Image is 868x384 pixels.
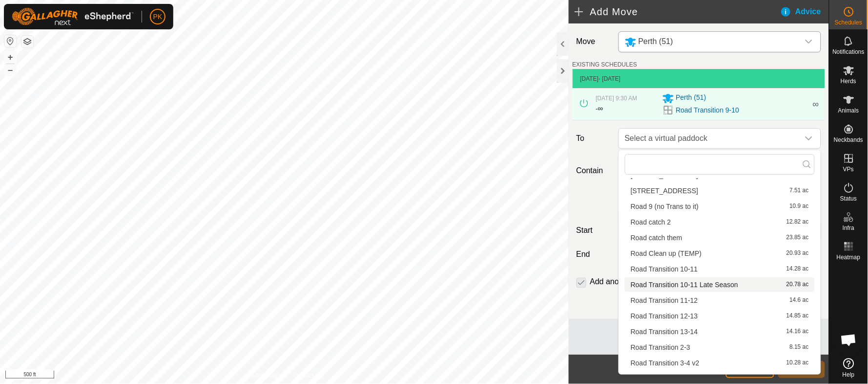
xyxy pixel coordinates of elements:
span: 10.28 ac [786,360,809,366]
span: PK [153,12,163,22]
span: 8.15 ac [790,344,809,351]
span: 14.16 ac [786,328,809,335]
span: 20.93 ac [786,250,809,257]
label: EXISTING SCHEDULES [573,60,638,69]
label: To [573,128,615,149]
li: Road catch them [625,230,815,245]
span: VPs [843,166,854,172]
span: - [DATE] [599,75,620,82]
div: dropdown trigger [799,129,819,148]
span: Perth (51) [639,37,673,45]
button: – [4,64,16,76]
span: ∞ [598,104,603,113]
span: Notifications [833,49,865,55]
label: Move [573,31,615,52]
span: Status [840,196,857,202]
li: Road Transition 12-13 [625,309,815,323]
label: Add another scheduled move [590,278,692,286]
a: Privacy Policy [246,371,282,380]
a: Help [829,354,868,382]
li: Road Transition 13-14 [625,324,815,339]
span: Road catch 2 [631,219,671,226]
label: Contain [573,165,615,177]
div: Advice [780,6,829,18]
span: 14.6 ac [790,297,809,304]
span: ∞ [813,99,819,109]
li: Road Transition 11-12 [625,293,815,308]
a: Contact Us [294,371,323,380]
span: 23.85 ac [786,234,809,241]
span: 7.51 ac [790,187,809,194]
span: 14.28 ac [786,266,809,272]
span: Road 9 (no Trans to it) [631,203,699,210]
span: Road Transition 3-4 v2 [631,360,700,366]
li: Road Transition 2-3 [625,340,815,355]
span: Neckbands [834,137,863,143]
span: Road Transition 2-3 [631,344,690,351]
label: Start [573,225,615,236]
span: 12.82 ac [786,219,809,226]
li: Road Clean up (TEMP) [625,246,815,261]
span: 20.78 ac [786,281,809,288]
span: 10.9 ac [790,203,809,210]
span: [DATE] 9:30 AM [596,95,638,102]
div: dropdown trigger [799,32,819,52]
div: - [596,103,603,114]
div: Open chat [834,325,864,355]
li: Road Transition 10-11 [625,262,815,276]
li: Road Transition 10-11 Late Season [625,277,815,292]
h2: Add Move [575,6,780,18]
span: Perth (51) [676,92,706,104]
span: 14.85 ac [786,313,809,319]
span: [STREET_ADDRESS] [631,187,698,194]
li: Road 9 (no Trans to it) [625,199,815,214]
a: Road Transition 9-10 [676,105,740,115]
button: Reset Map [4,35,16,47]
label: End [573,248,615,260]
span: Road Transition 11-12 [631,297,698,304]
span: [DATE] [580,75,599,82]
span: Road Transition 10-11 Late Season [631,281,738,288]
button: Map Layers [21,36,33,47]
span: Schedules [835,20,862,25]
span: Road Transition 13-14 [631,328,698,335]
span: Animals [838,108,859,113]
button: + [4,51,16,63]
span: Road Clean up (TEMP) [631,250,702,257]
span: Road Transition 10-11 [631,266,698,272]
li: Road 8 [625,183,815,198]
span: [STREET_ADDRESS] [631,172,698,179]
span: Road Transition 12-13 [631,313,698,319]
span: Help [843,372,855,378]
li: Road catch 2 [625,215,815,229]
span: Perth [621,32,799,52]
span: Heatmap [837,254,861,260]
span: Road catch them [631,234,682,241]
span: Select a virtual paddock [621,129,799,148]
li: Road Transition 3-4 v2 [625,356,815,370]
img: Gallagher Logo [12,8,134,25]
span: Herds [841,78,856,84]
span: Infra [843,225,854,231]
